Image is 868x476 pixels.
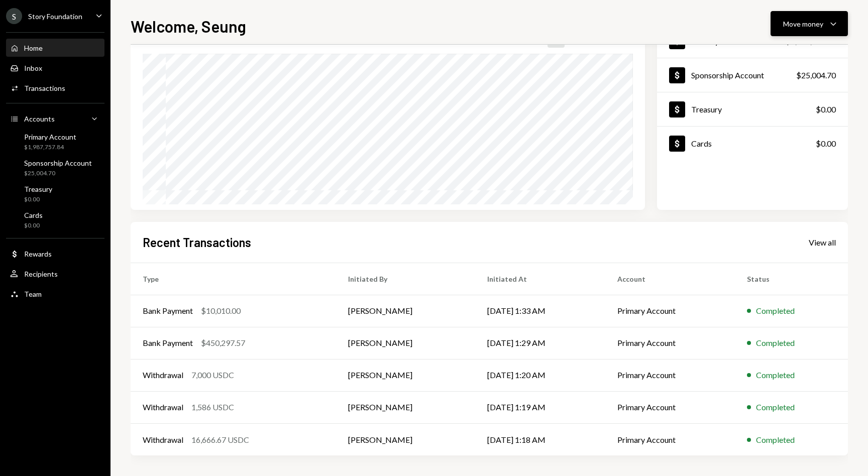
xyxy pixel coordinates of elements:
[605,423,735,455] td: Primary Account
[24,133,76,141] div: Primary Account
[336,423,475,455] td: [PERSON_NAME]
[6,39,104,57] a: Home
[605,295,735,327] td: Primary Account
[6,285,104,303] a: Team
[24,143,76,152] div: $1,987,757.84
[657,92,848,126] a: Treasury$0.00
[475,423,605,455] td: [DATE] 1:18 AM
[6,8,22,24] div: S
[6,59,104,77] a: Inbox
[24,195,52,204] div: $0.00
[783,19,823,29] div: Move money
[143,401,183,413] div: Withdrawal
[143,234,251,251] h2: Recent Transactions
[756,369,795,381] div: Completed
[809,236,836,248] a: View all
[475,359,605,391] td: [DATE] 1:20 AM
[6,245,104,263] a: Rewards
[24,290,42,298] div: Team
[6,130,104,154] a: Primary Account$1,987,757.84
[336,359,475,391] td: [PERSON_NAME]
[24,64,42,72] div: Inbox
[191,434,249,446] div: 16,666.67 USDC
[605,359,735,391] td: Primary Account
[605,327,735,359] td: Primary Account
[475,327,605,359] td: [DATE] 1:29 AM
[24,250,52,258] div: Rewards
[6,109,104,128] a: Accounts
[475,263,605,295] th: Initiated At
[657,58,848,92] a: Sponsorship Account$25,004.70
[28,12,82,21] div: Story Foundation
[771,11,848,36] button: Move money
[24,169,92,178] div: $25,004.70
[605,263,735,295] th: Account
[735,263,848,295] th: Status
[24,44,43,52] div: Home
[756,401,795,413] div: Completed
[201,305,241,317] div: $10,010.00
[816,138,836,150] div: $0.00
[6,156,104,180] a: Sponsorship Account$25,004.70
[691,70,764,80] div: Sponsorship Account
[131,16,246,36] h1: Welcome, Seung
[143,305,193,317] div: Bank Payment
[691,104,722,114] div: Treasury
[816,103,836,115] div: $0.00
[24,84,65,92] div: Transactions
[336,295,475,327] td: [PERSON_NAME]
[605,391,735,423] td: Primary Account
[24,211,43,219] div: Cards
[475,391,605,423] td: [DATE] 1:19 AM
[143,337,193,349] div: Bank Payment
[336,327,475,359] td: [PERSON_NAME]
[756,337,795,349] div: Completed
[24,270,58,278] div: Recipients
[6,79,104,97] a: Transactions
[24,159,92,167] div: Sponsorship Account
[475,295,605,327] td: [DATE] 1:33 AM
[796,69,836,81] div: $25,004.70
[24,221,43,230] div: $0.00
[756,434,795,446] div: Completed
[191,401,234,413] div: 1,586 USDC
[657,127,848,160] a: Cards$0.00
[6,208,104,232] a: Cards$0.00
[809,237,836,248] div: View all
[24,185,52,193] div: Treasury
[6,265,104,283] a: Recipients
[6,182,104,206] a: Treasury$0.00
[143,434,183,446] div: Withdrawal
[756,305,795,317] div: Completed
[336,391,475,423] td: [PERSON_NAME]
[131,263,336,295] th: Type
[201,337,245,349] div: $450,297.57
[336,263,475,295] th: Initiated By
[143,369,183,381] div: Withdrawal
[191,369,234,381] div: 7,000 USDC
[691,139,712,148] div: Cards
[24,114,55,123] div: Accounts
